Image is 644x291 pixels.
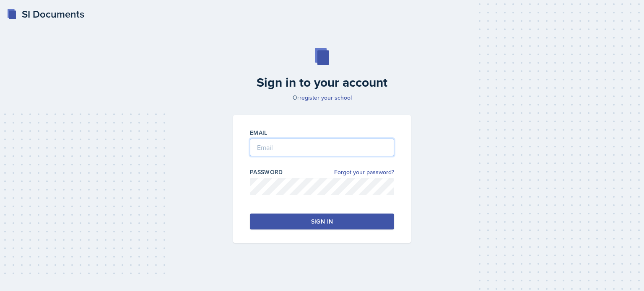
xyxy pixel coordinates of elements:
[7,7,84,22] a: SI Documents
[250,214,394,229] button: Sign in
[250,129,267,137] label: Email
[334,168,394,177] a: Forgot your password?
[228,93,416,102] p: Or
[250,168,283,176] label: Password
[250,139,394,156] input: Email
[228,75,416,90] h2: Sign in to your account
[311,217,333,226] div: Sign in
[299,93,352,102] a: register your school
